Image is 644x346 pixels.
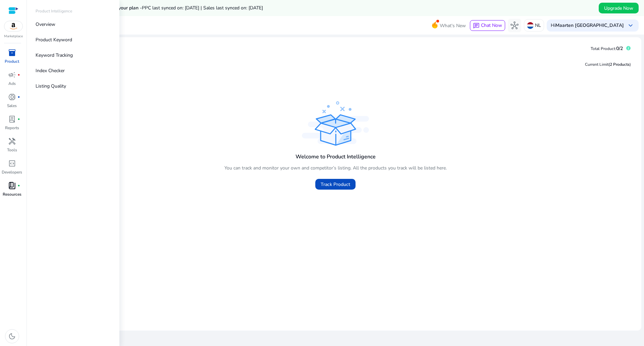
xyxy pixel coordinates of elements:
[36,8,72,14] p: Product Intelligence
[36,52,73,59] p: Keyword Tracking
[17,96,20,98] span: fiber_manual_record
[17,73,20,76] span: fiber_manual_record
[36,21,55,28] p: Overview
[555,22,624,29] b: Maarten [GEOGRAPHIC_DATA]
[440,20,466,32] span: What's New
[604,5,633,12] span: Upgrade Now
[296,154,376,160] h4: Welcome to Product Intelligence
[4,34,23,39] p: Marketplace
[2,169,22,175] p: Developers
[627,21,635,30] span: keyboard_arrow_down
[17,184,20,187] span: fiber_manual_record
[616,45,623,52] span: 0/2
[5,58,19,64] p: Product
[481,22,502,29] span: Chat Now
[36,36,72,43] p: Product Keyword
[8,332,16,340] span: dark_mode
[527,22,534,29] img: nl.svg
[142,5,263,11] span: PPC last synced on: [DATE] | Sales last synced on: [DATE]
[36,83,66,90] p: Listing Quality
[508,19,521,32] button: hub
[8,182,16,190] span: book_4
[8,71,16,79] span: campaign
[8,49,16,57] span: inventory_2
[3,191,21,197] p: Resources
[535,19,541,31] p: NL
[511,21,519,30] span: hub
[585,61,631,67] div: Current Limit )
[473,22,480,29] span: chat
[302,101,369,146] img: track_product.svg
[8,81,16,87] p: Ads
[7,103,17,109] p: Sales
[5,125,19,131] p: Reports
[591,46,616,51] span: Total Product:
[608,62,630,67] span: (2 Products
[44,5,263,11] h5: Data syncs run less frequently on your plan -
[224,164,447,171] p: You can track and monitor your own and competitor’s listing. All the products you track will be l...
[17,118,20,120] span: fiber_manual_record
[4,21,22,31] img: amazon.svg
[551,23,624,28] p: Hi
[8,137,16,145] span: handyman
[7,147,17,153] p: Tools
[8,93,16,101] span: donut_small
[8,115,16,123] span: lab_profile
[599,3,639,13] button: Upgrade Now
[470,20,505,31] button: chatChat Now
[8,159,16,167] span: code_blocks
[321,181,350,188] span: Track Product
[36,67,65,74] p: Index Checker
